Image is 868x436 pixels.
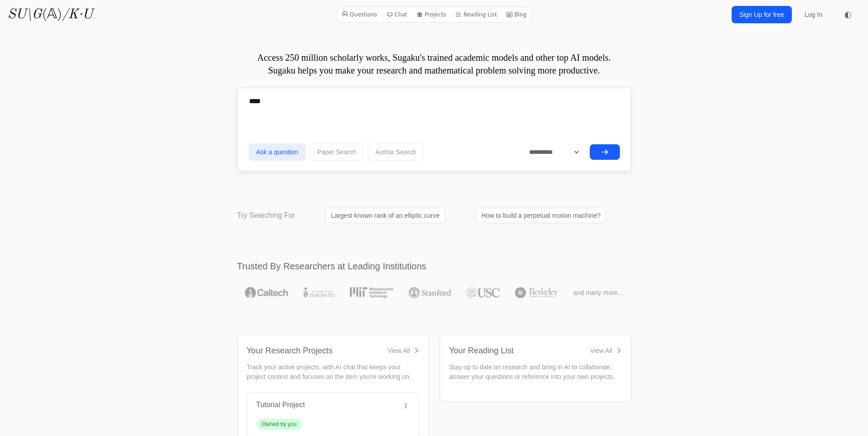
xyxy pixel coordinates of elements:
[799,6,828,23] a: Log In
[573,288,623,297] span: and many more...
[449,344,514,357] div: Your Reading List
[303,287,334,298] img: University of Toronto
[515,287,558,298] img: UC Berkeley
[503,9,530,21] a: Blog
[844,11,852,19] span: ◐
[383,9,411,21] a: Chat
[245,287,288,298] img: Caltech
[237,260,631,273] h2: Trusted By Researchers at Leading Institutions
[247,362,419,382] p: Track your active projects, with AI chat that keeps your project context and focuses on the item ...
[452,9,501,21] a: Reading List
[338,9,381,21] a: Questions
[325,208,446,223] a: Largest known rank of an elliptic curve
[839,5,857,24] button: ◐
[590,346,613,355] div: View All
[590,346,622,355] a: View All
[237,51,631,77] p: Access 250 million scholarly works, Sugaku's trained academic models and other top AI models. Sug...
[7,6,93,23] a: SU\G(𝔸)/K·U
[466,287,499,298] img: USC
[247,344,333,357] div: Your Research Projects
[732,6,792,23] a: Sign Up for free
[7,8,42,21] i: SU\G
[309,143,364,161] button: Paper Search
[256,401,305,409] a: Tutorial Project
[475,208,607,223] a: How to build a perpetual motion machine?
[237,210,295,221] p: Try Searching For
[409,287,451,298] img: Stanford
[388,346,419,355] a: View All
[413,9,450,21] a: Projects
[388,346,410,355] div: View All
[350,287,393,298] img: MIT
[62,8,93,21] i: /K·U
[368,143,424,161] button: Author Search
[449,362,622,382] p: Stay up to date on research and bring in AI to collaborate, answer your questions or reference in...
[249,143,306,161] button: Ask a question
[262,420,297,428] div: Owned by you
